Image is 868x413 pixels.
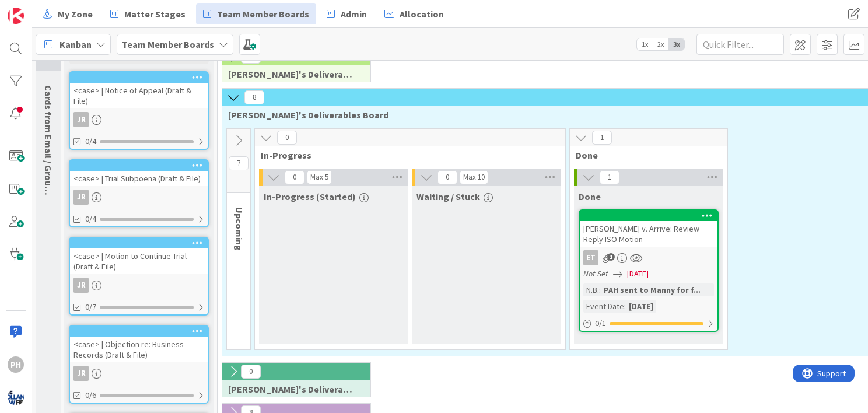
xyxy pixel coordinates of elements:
span: 8 [244,90,264,104]
span: 0 [285,170,304,184]
span: : [599,283,601,296]
span: In-Progress (Started) [264,191,356,202]
span: Cards from Email / Group Triage [43,85,54,220]
span: Upcoming [233,207,245,251]
div: PAH sent to Manny for f... [601,283,703,296]
img: avatar [8,389,24,405]
span: 0/7 [85,301,96,313]
span: 0/4 [85,135,96,148]
span: 1x [637,38,653,50]
div: <case> | Notice of Appeal (Draft & File) [70,83,208,108]
span: In-Progress [261,149,551,161]
div: JR [73,190,89,205]
span: 0/4 [85,213,96,225]
span: [DATE] [627,268,649,280]
span: Allocation [400,7,444,21]
div: Max 10 [463,174,485,180]
span: 1 [607,253,615,261]
span: Kanban [60,37,92,51]
b: Team Member Boards [122,38,214,50]
a: My Zone [36,3,100,24]
span: Ann's Deliverables Board [228,383,356,395]
a: Allocation [377,3,451,24]
div: N.B. [583,283,599,296]
div: Event Date [583,300,624,313]
span: 1 [592,131,612,145]
input: Quick Filter... [696,34,784,55]
span: 0 [437,170,457,184]
div: PH [8,356,24,373]
div: <case> | Objection re: Business Records (Draft & File) [70,337,208,362]
div: ET [580,250,717,265]
span: My Zone [58,7,93,21]
span: Admin [341,7,367,21]
span: 7 [229,156,249,170]
div: JR [70,112,208,127]
span: 0/6 [85,389,96,401]
div: <case> | Motion to Continue Trial (Draft & File) [70,238,208,274]
div: JR [73,366,89,381]
div: Max 5 [310,174,328,180]
div: <case> | Motion to Continue Trial (Draft & File) [70,249,208,274]
i: Not Set [583,268,608,279]
div: <case> | Notice of Appeal (Draft & File) [70,72,208,108]
a: Team Member Boards [196,3,316,24]
div: JR [70,190,208,205]
div: JR [70,278,208,293]
span: Team Member Boards [217,7,309,21]
span: 0 [241,365,261,379]
span: Jamie's Deliverables Board [228,68,356,80]
div: JR [73,278,89,293]
div: ET [583,250,598,265]
a: Matter Stages [103,3,192,24]
span: 0 / 1 [595,317,606,330]
div: JR [70,366,208,381]
div: JR [73,112,89,127]
img: Visit kanbanzone.com [8,8,24,24]
div: [DATE] [626,300,656,313]
span: 0 [277,131,297,145]
span: Done [576,149,713,161]
span: Done [579,191,601,202]
span: 3x [668,38,684,50]
a: Admin [320,3,374,24]
span: Matter Stages [124,7,185,21]
div: [PERSON_NAME] v. Arrive: Review Reply ISO Motion [580,211,717,247]
span: Waiting / Stuck [416,191,480,202]
div: [PERSON_NAME] v. Arrive: Review Reply ISO Motion [580,221,717,247]
span: 1 [600,170,619,184]
span: 2x [653,38,668,50]
div: <case> | Objection re: Business Records (Draft & File) [70,326,208,362]
div: 0/1 [580,316,717,331]
div: <case> | Trial Subpoena (Draft & File) [70,171,208,186]
div: <case> | Trial Subpoena (Draft & File) [70,160,208,186]
span: : [624,300,626,313]
span: Support [24,2,53,16]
